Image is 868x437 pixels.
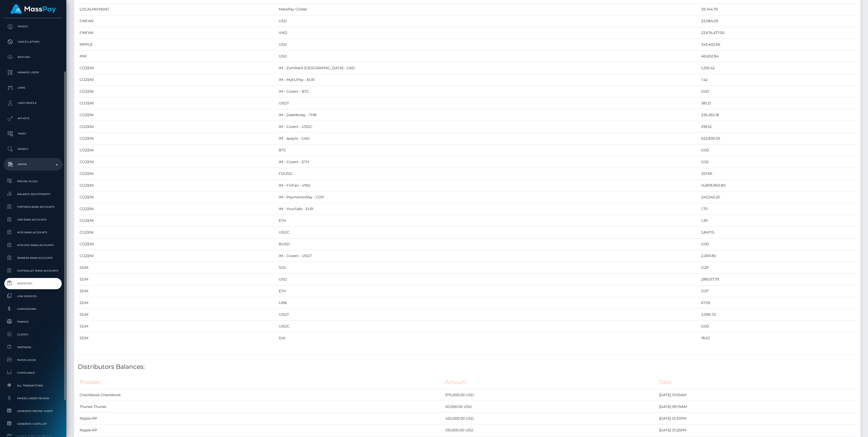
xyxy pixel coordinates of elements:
[699,156,857,168] td: 0.02
[699,74,857,86] td: 1.42
[277,109,700,121] td: IM - DeeMoney - THB
[4,51,62,64] a: Batches
[4,355,62,366] a: Payer Logos
[277,133,700,144] td: IM - apaylo - CAD
[699,15,857,27] td: 23,084.00
[4,265,62,276] a: JustWallet Bank Accounts
[277,250,700,262] td: IM - Cozeni - USDT
[10,4,56,14] img: MassPay Logo
[4,189,62,200] a: Balance Adjustments
[4,97,62,110] a: User Profile
[6,344,60,350] span: Partners
[699,274,857,285] td: 288,017.79
[699,27,857,39] td: 23,674,477.00
[6,242,60,248] span: MyEUPay Bank Accounts
[6,191,60,197] span: Balance Adjustments
[6,268,60,274] span: JustWallet Bank Accounts
[277,15,700,27] td: USD
[699,203,857,215] td: 1.70
[6,161,60,168] p: Admin
[4,316,62,327] a: Finance
[6,145,60,153] p: Search
[4,112,62,125] a: API Keys
[444,389,657,401] td: 975,000.00 USD
[78,215,277,227] td: COZENI
[6,217,60,223] span: CRB Bank Accounts
[277,74,700,86] td: IM - MyEUPay - EUR
[277,86,700,98] td: IM - Cozeni - BTC
[699,98,857,109] td: 381.21
[277,39,700,51] td: USD
[277,332,700,344] td: DAI
[78,168,277,180] td: COZENI
[4,176,62,187] a: Pricing Rules
[277,144,700,156] td: BTC
[4,20,62,33] a: Payees
[78,74,277,86] td: COZENI
[6,204,60,210] span: Fortress Bank Accounts
[6,332,60,337] span: Clients
[6,293,60,299] span: Link Services
[699,250,857,262] td: 2,369.80
[277,121,700,133] td: IM - Cozeni - USDC
[277,274,700,285] td: USD
[699,133,857,144] td: 622,839.59
[699,321,857,332] td: 0.00
[78,180,277,191] td: COZENI
[699,168,857,180] td: 257.66
[78,109,277,121] td: COZENI
[78,51,277,62] td: PMI
[4,393,62,404] a: Payees under Review
[277,27,700,39] td: VND
[78,203,277,215] td: COZENI
[78,98,277,109] td: COZENI
[6,319,60,325] span: Finance
[78,144,277,156] td: COZENI
[699,109,857,121] td: 236,365.18
[78,191,277,203] td: COZENI
[277,4,700,15] td: MassPay Global
[78,121,277,133] td: COZENI
[4,418,62,429] a: Generate Costs List
[277,297,700,309] td: LINK
[78,227,277,238] td: COZENI
[6,53,60,61] p: Batches
[4,252,62,263] a: Ibanera Bank Accounts
[277,203,700,215] td: IM - YourSafe - EUR
[78,156,277,168] td: COZENI
[699,262,857,274] td: 0.29
[657,424,857,436] td: [DATE] 01:25PM
[699,215,857,227] td: 1.39
[6,383,60,389] span: All Transactions
[277,98,700,109] td: USDT
[4,406,62,417] a: Generate Pricing Sheet
[277,262,700,274] td: SOL
[4,329,62,340] a: Clients
[78,332,277,344] td: SDM
[6,178,60,184] span: Pricing Rules
[78,250,277,262] td: COZENI
[6,84,60,92] p: Links
[6,421,60,427] span: Generate Costs List
[6,99,60,107] p: User Profile
[4,66,62,79] a: Manage Users
[699,285,857,297] td: 0.07
[657,413,857,424] td: [DATE] 01:33PM
[6,130,60,138] p: Taxes
[6,306,60,312] span: Commissions
[444,424,657,436] td: 100,000.00 USD
[6,23,60,30] p: Payees
[6,255,60,261] span: Ibanera Bank Accounts
[699,51,857,62] td: 49,602.84
[78,285,277,297] td: SDM
[277,285,700,297] td: ETH
[6,370,60,376] span: Compliance
[699,309,857,321] td: 2,096.72
[277,156,700,168] td: IM - Cozeni - ETH
[6,229,60,235] span: MCB Bank Accounts
[444,413,657,424] td: 425,000.00 USD
[4,227,62,238] a: MCB Bank Accounts
[277,62,700,74] td: IM - ZumRails [GEOGRAPHIC_DATA] - CAD
[657,389,857,401] td: [DATE] 10:55AM
[6,69,60,76] p: Manage Users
